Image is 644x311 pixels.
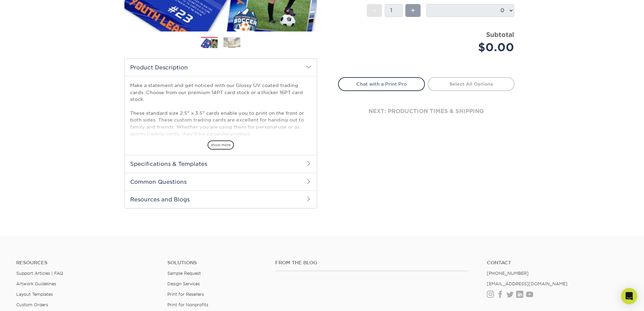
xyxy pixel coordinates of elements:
a: Artwork Guidelines [16,281,56,286]
h2: Common Questions [125,173,317,191]
h4: From the Blog [275,260,469,266]
h2: Specifications & Templates [125,155,317,173]
a: Sample Request [167,271,201,276]
h2: Resources and Blogs [125,191,317,208]
a: Design Services [167,281,200,286]
h4: Resources [16,260,157,266]
a: Select All Options [428,77,515,91]
h2: Product Description [125,59,317,76]
span: + [411,5,415,16]
div: $0.00 [431,39,514,55]
a: Print for Resellers [167,292,204,297]
a: [PHONE_NUMBER] [487,271,529,276]
img: Trading Cards 01 [201,37,218,49]
div: Open Intercom Messenger [621,288,637,304]
img: Trading Cards 02 [223,37,240,48]
div: next: production times & shipping [338,91,515,132]
a: Print for Nonprofits [167,302,208,307]
p: Make a statement and get noticed with our Glossy UV coated trading cards. Choose from our premium... [130,82,311,165]
h4: Solutions [167,260,265,266]
span: - [373,5,376,16]
a: Contact [487,260,628,266]
span: show more [208,140,234,150]
a: Support Articles | FAQ [16,271,63,276]
a: [EMAIL_ADDRESS][DOMAIN_NAME] [487,281,568,286]
strong: Subtotal [486,31,514,38]
a: Chat with a Print Pro [338,77,425,91]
